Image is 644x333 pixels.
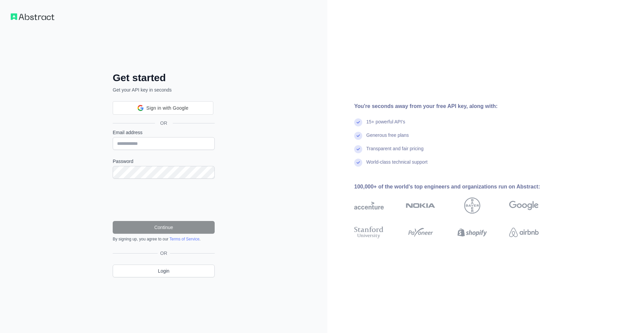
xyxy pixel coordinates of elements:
img: payoneer [406,225,435,240]
div: 15+ powerful API's [366,118,405,132]
img: google [509,198,539,214]
img: bayer [464,198,480,214]
div: 100,000+ of the world's top engineers and organizations run on Abstract: [354,183,560,191]
div: Sign in with Google [113,101,213,115]
img: check mark [354,145,362,153]
label: Email address [113,129,215,136]
span: OR [158,250,170,257]
img: check mark [354,132,362,140]
div: World-class technical support [366,159,428,172]
img: nokia [406,198,435,214]
div: Generous free plans [366,132,409,145]
img: check mark [354,159,362,167]
div: By signing up, you agree to our . [113,236,215,242]
img: stanford university [354,225,384,240]
span: Sign in with Google [146,105,188,112]
label: Password [113,158,215,165]
h2: Get started [113,72,215,84]
img: shopify [458,225,487,240]
a: Login [113,265,215,277]
img: airbnb [509,225,539,240]
iframe: reCAPTCHA [113,187,215,213]
button: Continue [113,221,215,234]
img: accenture [354,198,384,214]
span: OR [155,120,173,126]
div: Transparent and fair pricing [366,145,424,159]
p: Get your API key in seconds [113,87,215,93]
div: You're seconds away from your free API key, along with: [354,102,560,110]
a: Terms of Service [169,237,199,241]
img: Workflow [11,13,54,20]
img: check mark [354,118,362,126]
